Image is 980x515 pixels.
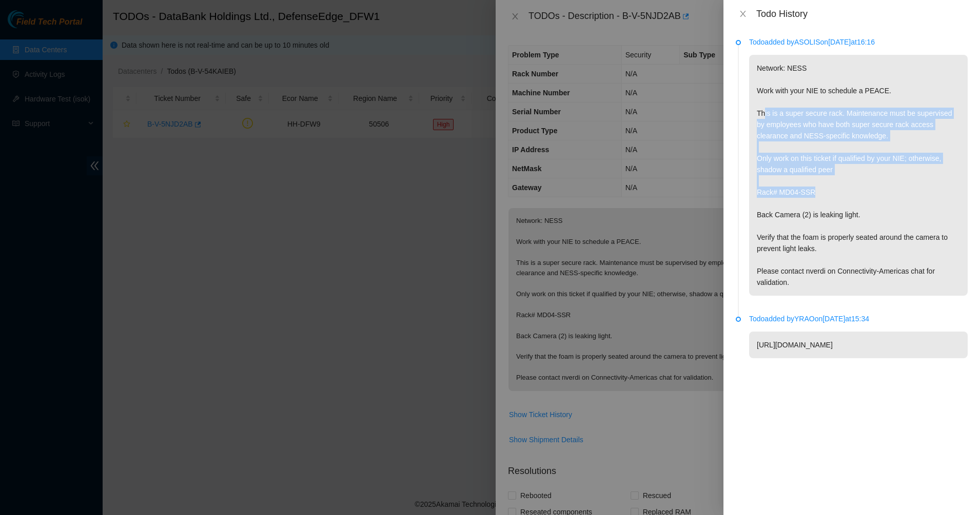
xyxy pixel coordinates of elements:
button: Close [736,9,750,19]
p: [URL][DOMAIN_NAME] [749,332,968,358]
p: Todo added by YRAO on [DATE] at 15:34 [749,313,968,324]
div: Todo History [756,8,968,19]
p: Todo added by ASOLIS on [DATE] at 16:16 [749,36,968,48]
p: Network: NESS Work with your NIE to schedule a PEACE. This is a super secure rack. Maintenance mu... [749,55,968,296]
span: close [739,10,747,18]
